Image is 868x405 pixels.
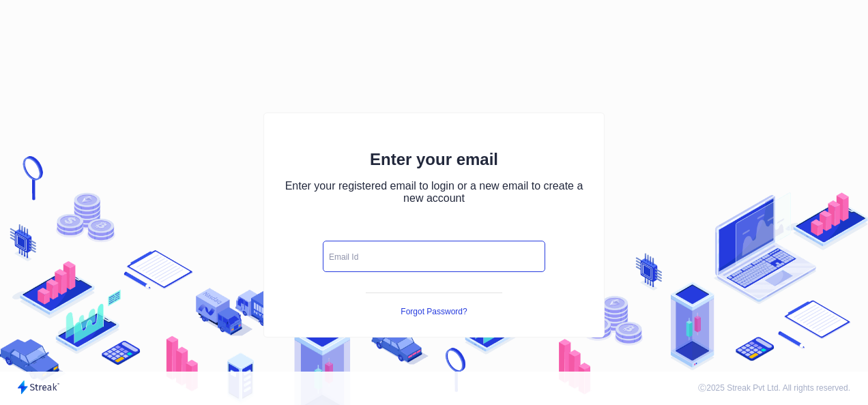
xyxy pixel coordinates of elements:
[323,241,545,272] input: Email Id
[285,150,583,169] p: Enter your email
[285,180,583,205] p: Enter your registered email to login or a new email to create a new account
[694,382,854,395] button: Ⓒ2025 Streak Pvt Ltd. All rights reserved.
[18,380,59,394] img: streak_logo
[401,307,467,316] button: Forgot Password?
